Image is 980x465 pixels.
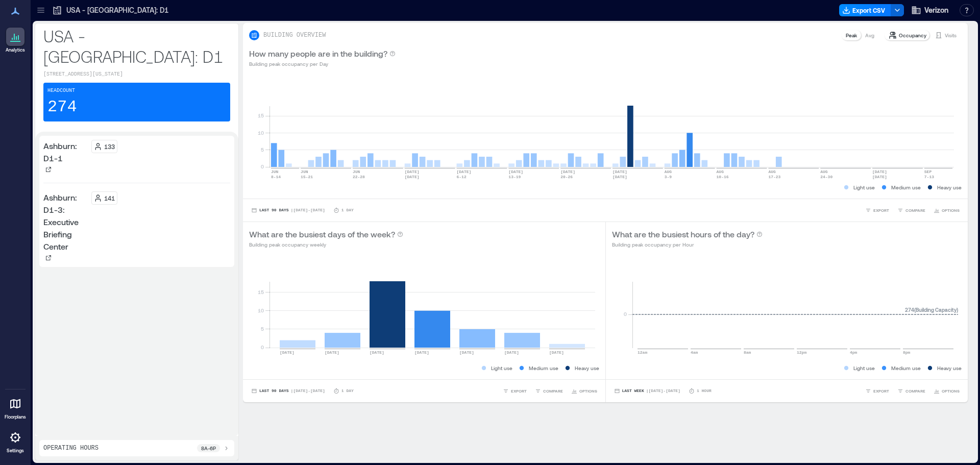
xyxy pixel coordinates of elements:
p: Medium use [891,364,921,372]
text: 22-28 [353,175,365,179]
text: [DATE] [370,350,384,355]
a: Analytics [3,25,28,56]
button: Last Week |[DATE]-[DATE] [612,386,682,396]
p: Headcount [47,87,75,95]
p: How many people are in the building? [249,47,387,60]
text: JUN [271,169,279,174]
text: 10-16 [717,175,729,179]
tspan: 0 [261,344,264,350]
span: EXPORT [873,207,889,213]
p: [STREET_ADDRESS][US_STATE] [43,70,230,79]
text: [DATE] [612,175,627,179]
p: 1 Hour [697,388,712,394]
text: 8-14 [271,175,281,179]
span: COMPARE [543,388,563,394]
p: Medium use [891,183,921,191]
text: 20-26 [560,175,573,179]
text: 13-19 [508,175,521,179]
a: Floorplans [2,391,29,423]
p: Medium use [529,364,558,372]
text: [DATE] [414,350,429,355]
span: COMPARE [905,207,925,213]
text: [DATE] [504,350,519,355]
tspan: 5 [261,146,264,153]
p: Peak [846,31,857,39]
p: Ashburn: D1-3: Executive Briefing Center [43,191,87,253]
button: COMPARE [895,205,927,215]
p: Occupancy [899,31,926,39]
text: [DATE] [459,350,474,355]
p: BUILDING OVERVIEW [263,31,326,39]
p: USA - [GEOGRAPHIC_DATA]: D1 [43,26,230,66]
p: Building peak occupancy weekly [249,240,403,249]
text: 3-9 [665,175,672,179]
p: Light use [853,183,875,191]
text: [DATE] [872,175,887,179]
p: What are the busiest hours of the day? [612,228,754,240]
tspan: 10 [258,307,264,313]
text: AUG [717,169,724,174]
p: Ashburn: D1-1 [43,140,87,164]
text: [DATE] [405,175,420,179]
span: OPTIONS [942,207,960,213]
tspan: 15 [258,289,264,295]
tspan: 5 [261,326,264,332]
button: Last 90 Days |[DATE]-[DATE] [249,386,327,396]
p: Avg [865,31,874,39]
text: [DATE] [325,350,339,355]
p: Heavy use [575,364,599,372]
text: 17-23 [768,175,780,179]
text: 8am [744,350,751,355]
text: [DATE] [560,169,575,174]
text: [DATE] [549,350,564,355]
p: Building peak occupancy per Hour [612,240,763,249]
span: EXPORT [873,388,889,394]
text: [DATE] [508,169,523,174]
p: Heavy use [937,364,962,372]
p: Analytics [6,47,25,53]
text: 12am [638,350,647,355]
button: Last 90 Days |[DATE]-[DATE] [249,205,327,215]
button: EXPORT [501,386,529,396]
p: 141 [104,194,115,202]
p: Settings [7,448,24,454]
p: Visits [945,31,957,39]
tspan: 15 [258,112,264,118]
text: [DATE] [872,169,887,174]
text: 12pm [797,350,806,355]
button: COMPARE [533,386,565,396]
p: 133 [104,142,115,151]
button: OPTIONS [932,386,962,396]
text: AUG [768,169,776,174]
a: Settings [3,425,28,457]
button: Verizon [908,2,951,18]
p: What are the busiest days of the week? [249,228,395,240]
text: 6-12 [457,175,467,179]
p: 274 [47,97,77,117]
text: [DATE] [612,169,627,174]
button: COMPARE [895,386,927,396]
button: Export CSV [839,4,891,16]
button: EXPORT [863,386,891,396]
p: USA - [GEOGRAPHIC_DATA]: D1 [66,5,168,15]
text: JUN [301,169,308,174]
span: Verizon [924,5,948,15]
text: AUG [665,169,672,174]
button: OPTIONS [932,205,962,215]
text: 8pm [903,350,911,355]
span: OPTIONS [942,388,960,394]
text: [DATE] [280,350,295,355]
text: SEP [924,169,932,174]
p: 8a - 6p [201,444,216,452]
p: 1 Day [341,207,354,213]
text: 7-13 [924,175,934,179]
p: Light use [853,364,875,372]
button: OPTIONS [569,386,599,396]
tspan: 10 [258,130,264,136]
button: EXPORT [863,205,891,215]
p: Floorplans [5,414,26,420]
text: 4am [691,350,698,355]
text: [DATE] [457,169,472,174]
span: COMPARE [905,388,925,394]
tspan: 0 [261,163,264,169]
